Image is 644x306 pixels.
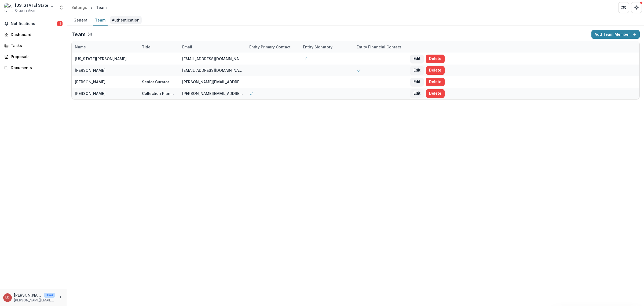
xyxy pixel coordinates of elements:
[410,89,424,98] button: Edit
[71,16,91,24] div: General
[15,8,35,13] span: Organization
[72,41,139,53] div: Name
[353,44,404,50] div: Entity Financial Contact
[246,44,294,50] div: Entity Primary Contact
[57,2,65,13] button: Open entity switcher
[71,5,87,10] div: Settings
[44,293,55,298] p: User
[2,30,65,39] a: Dashboard
[2,19,65,28] button: Notifications1
[179,41,246,53] div: Email
[142,79,169,85] div: Senior Curator
[300,41,353,53] div: Entity Signatory
[88,32,92,37] p: ( 4 )
[139,41,179,53] div: Title
[71,15,91,26] a: General
[75,56,127,62] div: [US_STATE][PERSON_NAME]
[71,31,86,38] h2: Team
[2,41,65,50] a: Tasks
[182,56,243,62] div: [EMAIL_ADDRESS][DOMAIN_NAME]
[353,41,407,53] div: Entity Financial Contact
[182,79,243,85] div: [PERSON_NAME][EMAIL_ADDRESS][PERSON_NAME][DOMAIN_NAME]
[179,44,195,50] div: Email
[410,55,424,63] button: Edit
[426,66,445,75] button: Delete
[426,78,445,86] button: Delete
[246,41,300,53] div: Entity Primary Contact
[4,3,13,12] img: Arizona State University Foundation for A New American University for ASU Art Museum
[182,91,243,96] div: [PERSON_NAME][EMAIL_ADDRESS][DOMAIN_NAME]
[5,296,10,299] div: Lizabeth Dion
[69,3,89,11] a: Settings
[69,3,109,11] nav: breadcrumb
[110,16,142,24] div: Authentication
[410,66,424,75] button: Edit
[426,55,445,63] button: Delete
[14,292,42,298] p: [PERSON_NAME]
[57,294,64,301] button: More
[75,67,105,73] div: [PERSON_NAME]
[72,44,89,50] div: Name
[14,298,55,303] p: [PERSON_NAME][EMAIL_ADDRESS][DOMAIN_NAME]
[142,91,176,96] div: Collection Planning & Grants Manager
[75,91,105,96] div: [PERSON_NAME]
[410,78,424,86] button: Edit
[2,63,65,72] a: Documents
[618,2,629,13] button: Partners
[11,22,57,26] span: Notifications
[57,21,63,26] span: 1
[139,44,154,50] div: Title
[11,32,60,37] div: Dashboard
[182,67,243,73] div: [EMAIL_ADDRESS][DOMAIN_NAME]
[11,43,60,48] div: Tasks
[93,15,108,26] a: Team
[426,89,445,98] button: Delete
[631,2,642,13] button: Get Help
[96,5,107,10] div: Team
[11,65,60,70] div: Documents
[300,44,336,50] div: Entity Signatory
[93,16,108,24] div: Team
[591,30,640,39] button: Add Team Member
[15,2,55,8] div: [US_STATE] State University Foundation for A [GEOGRAPHIC_DATA] for [GEOGRAPHIC_DATA]
[2,52,65,61] a: Proposals
[110,15,142,26] a: Authentication
[75,79,105,85] div: [PERSON_NAME]
[11,54,60,59] div: Proposals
